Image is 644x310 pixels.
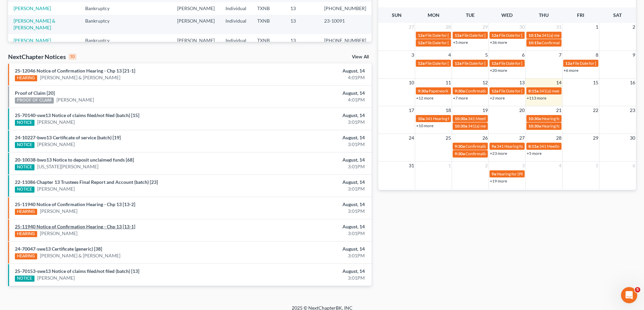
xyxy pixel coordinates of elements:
[252,15,285,34] td: TXNB
[319,2,372,15] td: [PHONE_NUMBER]
[632,51,636,59] span: 9
[455,116,467,121] span: 10:30a
[253,268,365,275] div: August, 14
[319,34,372,47] td: [PHONE_NUMBER]
[14,18,55,30] a: [PERSON_NAME] & [PERSON_NAME]
[555,79,562,87] span: 14
[253,223,365,230] div: August, 14
[558,162,562,170] span: 4
[429,88,496,93] span: Paperwork appt for [PERSON_NAME]
[15,268,139,274] a: 25-70153-swe13 Notice of claims filed/not filed (batch) [13]
[482,79,488,87] span: 12
[408,134,415,142] span: 24
[80,2,122,15] td: Bankruptcy
[499,88,553,93] span: File Date for [PERSON_NAME]
[492,144,496,149] span: 9a
[455,144,465,149] span: 9:30a
[564,68,578,73] a: +6 more
[595,162,599,170] span: 5
[15,179,158,185] a: 22-11086 Chapter 13 Trustees Final Report and Account (batch) [23]
[519,106,525,114] span: 20
[542,116,605,121] span: Hearing for Total Alloy Foundry, Inc.
[253,134,365,141] div: August, 14
[418,116,425,121] span: 10a
[40,252,120,259] a: [PERSON_NAME] & [PERSON_NAME]
[519,79,525,87] span: 13
[14,37,51,43] a: [PERSON_NAME]
[565,61,572,66] span: 12a
[253,74,365,81] div: 4:01PM
[425,40,515,45] span: File Date for [PERSON_NAME] & [PERSON_NAME]
[253,208,365,215] div: 3:01PM
[499,33,553,38] span: File Date for [PERSON_NAME]
[418,40,425,45] span: 12a
[445,79,452,87] span: 11
[632,23,636,31] span: 2
[15,164,34,170] div: NOTICE
[528,144,539,149] span: 8:15a
[15,276,34,282] div: NOTICE
[172,34,220,47] td: [PERSON_NAME]
[635,287,640,292] span: 5
[15,201,135,207] a: 25-11940 Notice of Confirmation Hearing - Chp 13 [13-2]
[220,2,252,15] td: Individual
[445,134,452,142] span: 25
[37,186,75,192] a: [PERSON_NAME]
[445,23,452,31] span: 28
[499,61,589,66] span: File Date for [PERSON_NAME] & [PERSON_NAME]
[15,135,121,140] a: 24-10227-bwo13 Certificate of service (batch) [19]
[408,106,415,114] span: 17
[539,12,549,18] span: Thu
[37,163,98,170] a: [US_STATE][PERSON_NAME]
[253,119,365,125] div: 3:01PM
[466,144,578,149] span: Confirmation hearing for [PERSON_NAME] & [PERSON_NAME]
[466,151,579,156] span: Confirmation Hearing for [PERSON_NAME] & [PERSON_NAME]
[453,40,468,45] a: +5 more
[352,55,369,59] a: View All
[613,12,622,18] span: Sat
[528,116,541,121] span: 10:30a
[592,134,599,142] span: 29
[528,40,541,45] span: 10:15a
[527,95,546,101] a: +113 more
[408,162,415,170] span: 31
[448,51,452,59] span: 4
[462,33,516,38] span: File Date for [PERSON_NAME]
[40,74,120,81] a: [PERSON_NAME] & [PERSON_NAME]
[519,23,525,31] span: 30
[15,75,37,81] div: HEARING
[492,61,498,66] span: 12a
[252,2,285,15] td: TXNB
[253,112,365,119] div: August, 14
[455,123,467,129] span: 10:30a
[15,246,102,252] a: 24-70047-swe13 Certificate (generic) [38]
[253,186,365,192] div: 3:01PM
[15,253,37,259] div: HEARING
[15,68,135,74] a: 25-12046 Notice of Confirmation Hearing - Chp 13 [21-1]
[14,5,51,11] a: [PERSON_NAME]
[418,88,428,93] span: 9:30a
[542,123,605,129] span: Hearing for Total Alloy Foundry, Inc.
[490,95,505,101] a: +2 more
[408,23,415,31] span: 27
[490,151,507,156] a: +23 more
[220,15,252,34] td: Individual
[425,61,479,66] span: File Date for [PERSON_NAME]
[253,230,365,237] div: 3:01PM
[253,246,365,252] div: August, 14
[253,141,365,148] div: 3:01PM
[555,134,562,142] span: 28
[253,179,365,186] div: August, 14
[484,51,488,59] span: 5
[492,33,498,38] span: 12a
[528,88,539,93] span: 8:15a
[632,162,636,170] span: 6
[80,34,122,47] td: Bankruptcy
[15,112,139,118] a: 25-70140-swe13 Notice of claims filed/not filed (batch) [15]
[482,23,488,31] span: 29
[497,171,549,176] span: Hearing for [PERSON_NAME]
[466,12,475,18] span: Tue
[482,134,488,142] span: 26
[172,15,220,34] td: [PERSON_NAME]
[425,33,520,38] span: File Date for [PERSON_NAME][GEOGRAPHIC_DATA]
